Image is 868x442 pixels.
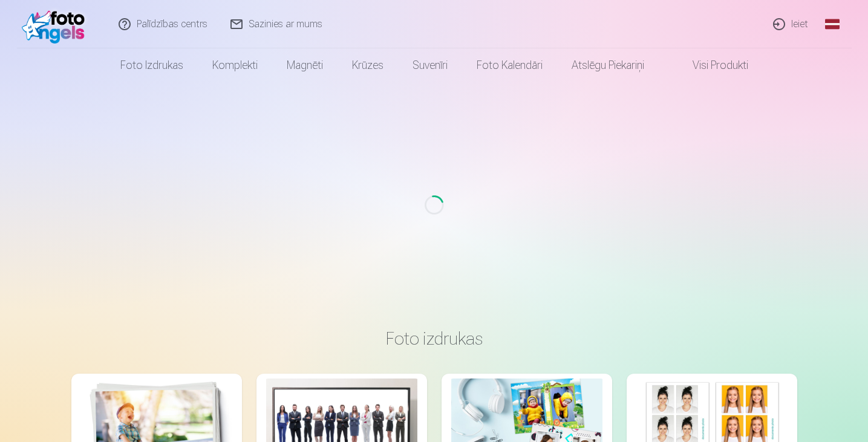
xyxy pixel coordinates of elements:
[557,48,659,82] a: Atslēgu piekariņi
[106,48,198,82] a: Foto izdrukas
[198,48,272,82] a: Komplekti
[659,48,763,82] a: Visi produkti
[272,48,338,82] a: Magnēti
[338,48,398,82] a: Krūzes
[462,48,557,82] a: Foto kalendāri
[22,5,91,44] img: /fa1
[81,328,788,349] h3: Foto izdrukas
[398,48,462,82] a: Suvenīri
